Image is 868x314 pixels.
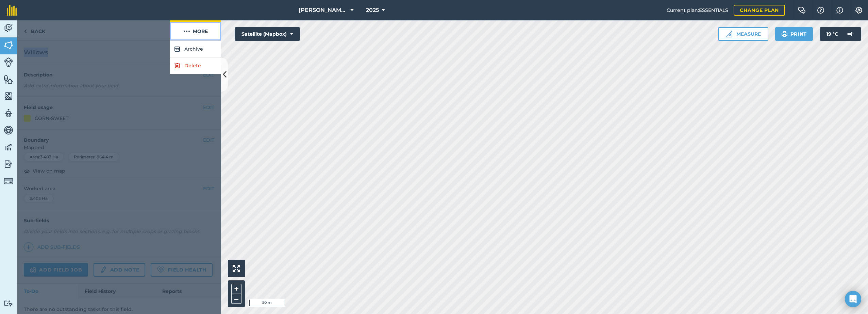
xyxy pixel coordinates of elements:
[725,31,732,37] img: Ruler icon
[827,27,838,41] span: 19 ° C
[233,265,240,272] img: Four arrows, one pointing top left, one top right, one bottom right and the last bottom left
[4,74,13,84] img: svg+xml;base64,PHN2ZyB4bWxucz0iaHR0cDovL3d3dy53My5vcmcvMjAwMC9zdmciIHdpZHRoPSI1NiIgaGVpZ2h0PSI2MC...
[231,294,241,304] button: –
[844,27,857,41] img: svg+xml;base64,PD94bWwgdmVyc2lvbj0iMS4wIiBlbmNvZGluZz0idXRmLTgiPz4KPCEtLSBHZW5lcmF0b3I6IEFkb2JlIE...
[170,57,221,74] a: Delete
[845,291,861,307] div: Open Intercom Messenger
[667,6,728,14] span: Current plan : ESSENTIALS
[4,23,13,33] img: svg+xml;base64,PD94bWwgdmVyc2lvbj0iMS4wIiBlbmNvZGluZz0idXRmLTgiPz4KPCEtLSBHZW5lcmF0b3I6IEFkb2JlIE...
[4,176,13,186] img: svg+xml;base64,PD94bWwgdmVyc2lvbj0iMS4wIiBlbmNvZGluZz0idXRmLTgiPz4KPCEtLSBHZW5lcmF0b3I6IEFkb2JlIE...
[231,284,241,294] button: +
[170,20,221,40] button: More
[836,6,843,14] img: svg+xml;base64,PHN2ZyB4bWxucz0iaHR0cDovL3d3dy53My5vcmcvMjAwMC9zdmciIHdpZHRoPSIxNyIgaGVpZ2h0PSIxNy...
[4,108,13,118] img: svg+xml;base64,PD94bWwgdmVyc2lvbj0iMS4wIiBlbmNvZGluZz0idXRmLTgiPz4KPCEtLSBHZW5lcmF0b3I6IEFkb2JlIE...
[235,27,300,41] button: Satellite (Mapbox)
[174,62,180,70] img: svg+xml;base64,PHN2ZyB4bWxucz0iaHR0cDovL3d3dy53My5vcmcvMjAwMC9zdmciIHdpZHRoPSIxOCIgaGVpZ2h0PSIyNC...
[817,7,825,14] img: A question mark icon
[366,6,379,14] span: 2025
[820,27,861,41] button: 19 °C
[4,142,13,152] img: svg+xml;base64,PD94bWwgdmVyc2lvbj0iMS4wIiBlbmNvZGluZz0idXRmLTgiPz4KPCEtLSBHZW5lcmF0b3I6IEFkb2JlIE...
[4,40,13,50] img: svg+xml;base64,PHN2ZyB4bWxucz0iaHR0cDovL3d3dy53My5vcmcvMjAwMC9zdmciIHdpZHRoPSI1NiIgaGVpZ2h0PSI2MC...
[798,7,806,14] img: Two speech bubbles overlapping with the left bubble in the forefront
[174,45,180,53] img: svg+xml;base64,PHN2ZyB4bWxucz0iaHR0cDovL3d3dy53My5vcmcvMjAwMC9zdmciIHdpZHRoPSIxOCIgaGVpZ2h0PSIyNC...
[718,27,768,41] button: Measure
[775,27,813,41] button: Print
[4,91,13,101] img: svg+xml;base64,PHN2ZyB4bWxucz0iaHR0cDovL3d3dy53My5vcmcvMjAwMC9zdmciIHdpZHRoPSI1NiIgaGVpZ2h0PSI2MC...
[4,300,13,307] img: svg+xml;base64,PD94bWwgdmVyc2lvbj0iMS4wIiBlbmNvZGluZz0idXRmLTgiPz4KPCEtLSBHZW5lcmF0b3I6IEFkb2JlIE...
[4,159,13,169] img: svg+xml;base64,PD94bWwgdmVyc2lvbj0iMS4wIiBlbmNvZGluZz0idXRmLTgiPz4KPCEtLSBHZW5lcmF0b3I6IEFkb2JlIE...
[170,41,221,57] button: Archive
[4,57,13,67] img: svg+xml;base64,PD94bWwgdmVyc2lvbj0iMS4wIiBlbmNvZGluZz0idXRmLTgiPz4KPCEtLSBHZW5lcmF0b3I6IEFkb2JlIE...
[183,27,190,35] img: svg+xml;base64,PHN2ZyB4bWxucz0iaHR0cDovL3d3dy53My5vcmcvMjAwMC9zdmciIHdpZHRoPSIyMCIgaGVpZ2h0PSIyNC...
[855,7,863,14] img: A cog icon
[781,30,788,38] img: svg+xml;base64,PHN2ZyB4bWxucz0iaHR0cDovL3d3dy53My5vcmcvMjAwMC9zdmciIHdpZHRoPSIxOSIgaGVpZ2h0PSIyNC...
[7,5,17,16] img: fieldmargin Logo
[299,6,348,14] span: [PERSON_NAME] Farm Life
[4,125,13,135] img: svg+xml;base64,PD94bWwgdmVyc2lvbj0iMS4wIiBlbmNvZGluZz0idXRmLTgiPz4KPCEtLSBHZW5lcmF0b3I6IEFkb2JlIE...
[734,5,785,16] a: Change plan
